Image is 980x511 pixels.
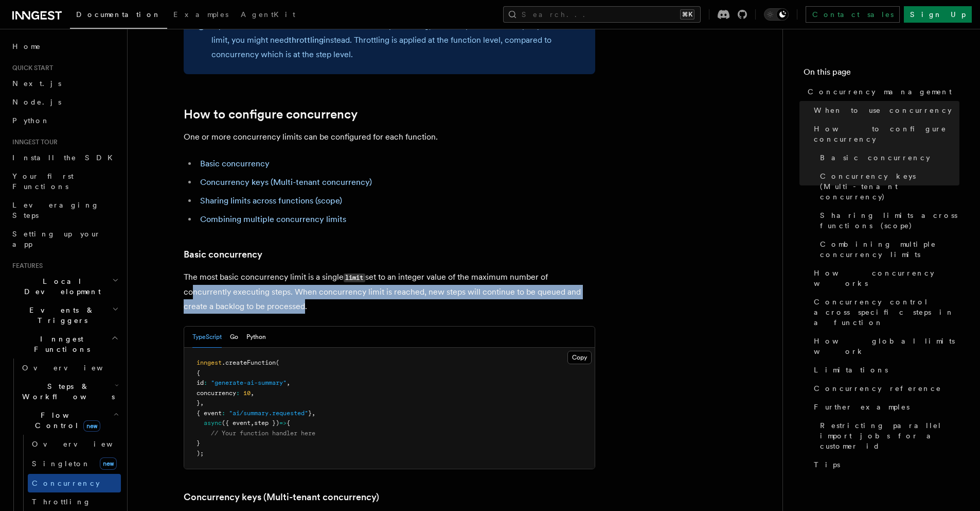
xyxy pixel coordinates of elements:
span: Documentation [76,10,161,19]
span: Concurrency reference [814,383,941,394]
span: Sharing limits across functions (scope) [820,210,959,231]
p: If you need to limit a function to a certain rate of processing, for example with a third party A... [211,19,583,62]
button: TypeScript [192,327,222,348]
span: How to configure concurrency [814,124,959,144]
span: , [312,410,315,417]
span: When to use concurrency [814,105,952,115]
a: How global limits work [810,332,959,361]
a: Singletonnew [28,453,121,474]
a: Throttling [28,492,121,511]
a: Basic concurrency [816,148,959,167]
button: Flow Controlnew [18,406,121,435]
a: How to configure concurrency [184,107,358,122]
a: Concurrency keys (Multi-tenant concurrency) [200,177,372,187]
span: Next.js [12,79,61,88]
a: AgentKit [235,3,301,28]
span: : [222,410,225,417]
span: Throttling [32,498,91,506]
a: When to use concurrency [810,101,959,120]
a: Your first Functions [8,167,121,196]
span: How global limits work [814,336,959,356]
span: AgentKit [241,10,295,19]
a: Concurrency keys (Multi-tenant concurrency) [184,490,379,504]
span: concurrency [197,389,236,397]
span: } [197,439,200,447]
p: One or more concurrency limits can be configured for each function. [184,130,595,144]
button: Inngest Functions [8,330,121,359]
span: ( [276,359,279,366]
span: Quick start [8,64,53,72]
span: { [287,419,290,427]
span: Overview [22,364,128,372]
a: Home [8,37,121,56]
a: Concurrency reference [810,379,959,398]
a: Sign Up [904,6,972,23]
span: ); [197,450,204,457]
a: Concurrency control across specific steps in a function [810,293,959,332]
span: "ai/summary.requested" [229,410,308,417]
a: Concurrency management [804,82,959,101]
p: The most basic concurrency limit is a single set to an integer value of the maximum number of con... [184,270,595,314]
span: Concurrency keys (Multi-tenant concurrency) [820,171,959,202]
span: Examples [173,10,228,19]
span: id [197,379,204,386]
button: Go [230,327,238,348]
a: Examples [167,3,235,28]
span: Your first Functions [12,172,74,191]
span: Tips [814,459,840,470]
button: Local Development [8,272,121,301]
button: Search...⌘K [503,6,701,23]
a: How concurrency works [810,264,959,293]
span: Setting up your app [12,230,101,248]
a: Concurrency keys (Multi-tenant concurrency) [816,167,959,206]
span: Flow Control [18,410,113,431]
a: Limitations [810,361,959,379]
span: Events & Triggers [8,305,112,326]
a: Overview [18,359,121,377]
a: Restricting parallel import jobs for a customer id [816,416,959,455]
a: Leveraging Steps [8,196,121,225]
span: How concurrency works [814,268,959,288]
span: inngest [197,359,222,366]
a: Node.js [8,93,121,111]
a: Overview [28,435,121,453]
span: Restricting parallel import jobs for a customer id [820,420,959,451]
a: Combining multiple concurrency limits [816,235,959,264]
a: How to configure concurrency [810,120,959,148]
span: Features [8,262,43,270]
a: Further examples [810,398,959,416]
span: Python [12,116,50,125]
span: new [100,457,117,470]
a: Install the SDK [8,148,121,167]
a: Concurrency [28,474,121,492]
span: "generate-ai-summary" [211,379,287,386]
a: throttling [289,35,324,45]
span: Local Development [8,276,112,297]
button: Toggle dark mode [764,8,789,21]
span: , [251,419,254,427]
span: Further examples [814,402,910,412]
span: Basic concurrency [820,152,930,163]
span: } [308,410,312,417]
span: Leveraging Steps [12,201,99,219]
span: { [197,369,200,377]
span: Singleton [32,459,91,468]
a: Tips [810,455,959,474]
span: ({ event [222,419,251,427]
span: Concurrency [32,479,100,487]
button: Events & Triggers [8,301,121,330]
span: Limitations [814,365,888,375]
span: } [197,399,200,406]
span: : [204,379,207,386]
a: Next.js [8,74,121,93]
kbd: ⌘K [680,9,694,20]
span: Home [12,41,41,52]
span: Node.js [12,98,61,106]
span: , [200,399,204,406]
a: Documentation [70,3,167,29]
span: , [287,379,290,386]
span: Combining multiple concurrency limits [820,239,959,260]
span: , [251,389,254,397]
span: { event [197,410,222,417]
a: Basic concurrency [200,159,270,168]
